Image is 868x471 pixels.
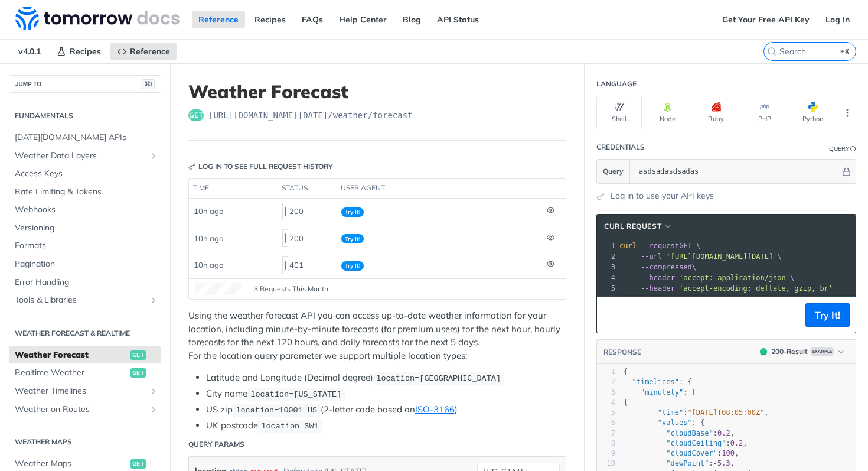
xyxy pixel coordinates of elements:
[619,252,782,261] span: \
[15,385,146,397] span: Weather Timelines
[624,368,628,376] span: {
[658,408,683,417] span: "time"
[760,348,767,355] span: 200
[415,404,455,415] a: ISO-3166
[15,258,158,270] span: Pagination
[641,242,679,250] span: --request
[206,403,566,417] li: US zip (2-letter code based on )
[188,309,566,362] p: Using the weather forecast API you can access up-to-date weather information for your location, i...
[188,163,195,170] svg: Key
[130,368,146,378] span: get
[9,219,161,237] a: Versioning
[9,346,161,364] a: Weather Forecastget
[666,429,713,437] span: "cloudBase"
[130,46,170,57] span: Reference
[15,132,158,144] span: [DATE][DOMAIN_NAME] APIs
[278,179,337,198] th: status
[142,79,155,89] span: ⌘/
[624,459,735,467] span: : ,
[790,96,836,129] button: Python
[810,347,834,356] span: Example
[641,252,662,261] span: --url
[15,186,158,198] span: Rate Limiting & Tokens
[192,11,245,28] a: Reference
[9,382,161,400] a: Weather TimelinesShow subpages for Weather Timelines
[9,364,161,382] a: Realtime Weatherget
[633,160,840,183] input: apikey
[596,96,642,129] button: Shell
[337,179,542,198] th: user agent
[149,295,158,305] button: Show subpages for Tools & Libraries
[717,429,730,437] span: 0.2
[624,449,739,457] span: : ,
[9,437,161,447] h2: Weather Maps
[597,262,617,272] div: 3
[597,251,617,262] div: 2
[15,7,180,30] img: Tomorrow.io Weather API Docs
[597,367,615,377] div: 1
[754,346,850,358] button: 200200-ResultExample
[149,405,158,414] button: Show subpages for Weather on Routes
[604,221,661,232] span: cURL Request
[341,261,364,271] span: Try It!
[771,346,808,357] div: 200 - Result
[282,202,332,222] div: 200
[666,439,726,447] span: "cloudCeiling"
[149,151,158,161] button: Show subpages for Weather Data Layers
[341,234,364,243] span: Try It!
[597,398,615,408] div: 4
[624,378,692,386] span: : {
[742,96,787,129] button: PHP
[717,459,730,467] span: 5.3
[9,401,161,418] a: Weather on RoutesShow subpages for Weather on Routes
[12,43,47,60] span: v4.0.1
[624,408,769,417] span: : ,
[624,398,628,407] span: {
[679,274,790,282] span: 'accept: application/json'
[188,109,204,121] span: get
[9,183,161,201] a: Rate Limiting & Tokens
[248,11,292,28] a: Recipes
[687,408,764,417] span: "[DATE]T08:05:00Z"
[597,241,617,251] div: 1
[840,165,853,177] button: Hide
[603,346,642,358] button: RESPONSE
[194,206,223,216] span: 10h ago
[206,371,566,385] li: Latitude and Longitude (Decimal degree)
[15,349,128,361] span: Weather Forecast
[9,111,161,121] h2: Fundamentals
[666,459,709,467] span: "dewPoint"
[9,75,161,93] button: JUMP TO⌘/
[658,418,692,427] span: "values"
[9,147,161,165] a: Weather Data LayersShow subpages for Weather Data Layers
[730,439,743,447] span: 0.2
[632,378,678,386] span: "timelines"
[597,459,615,469] div: 10
[396,11,428,28] a: Blog
[254,284,328,294] span: 3 Requests This Month
[641,284,675,293] span: --header
[842,108,853,118] svg: More ellipsis
[619,242,700,250] span: GET \
[189,179,278,198] th: time
[285,207,286,216] span: 200
[624,429,735,437] span: : ,
[250,390,341,399] span: location=[US_STATE]
[838,46,853,57] kbd: ⌘K
[597,428,615,438] div: 7
[15,277,158,288] span: Error Handling
[600,220,677,232] button: cURL Request
[9,129,161,147] a: [DATE][DOMAIN_NAME] APIs
[767,47,776,56] svg: Search
[194,260,223,269] span: 10h ago
[611,190,714,202] a: Log in to use your API keys
[596,79,637,89] div: Language
[50,43,107,60] a: Recipes
[722,449,735,457] span: 100
[15,240,158,252] span: Formats
[819,11,856,28] a: Log In
[9,237,161,255] a: Formats
[9,291,161,309] a: Tools & LibrariesShow subpages for Tools & Libraries
[188,439,244,450] div: Query Params
[641,274,675,282] span: --header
